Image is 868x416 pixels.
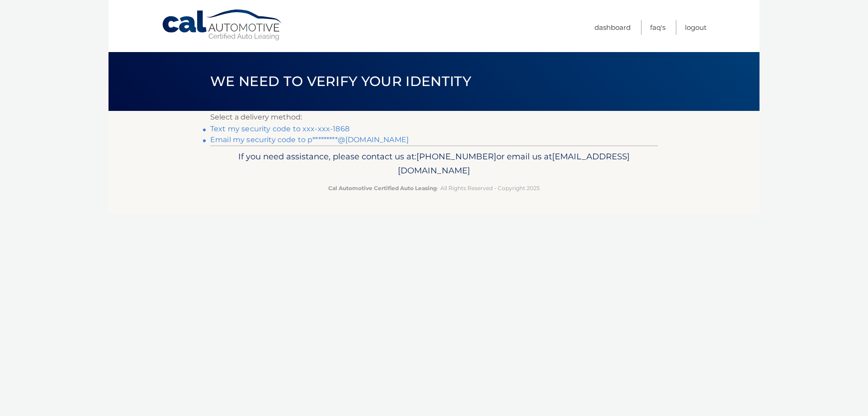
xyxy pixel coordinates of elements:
a: FAQ's [650,20,665,35]
a: Dashboard [594,20,631,35]
span: We need to verify your identity [210,73,471,90]
p: If you need assistance, please contact us at: or email us at [216,149,652,178]
a: Cal Automotive [161,9,283,41]
p: Select a delivery method: [210,111,658,124]
a: Logout [685,20,707,35]
strong: Cal Automotive Certified Auto Leasing [328,185,437,191]
p: - All Rights Reserved - Copyright 2025 [216,183,652,193]
span: [PHONE_NUMBER] [416,151,496,162]
a: Text my security code to xxx-xxx-1868 [210,124,349,133]
a: Email my security code to p*********@[DOMAIN_NAME] [210,135,409,144]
